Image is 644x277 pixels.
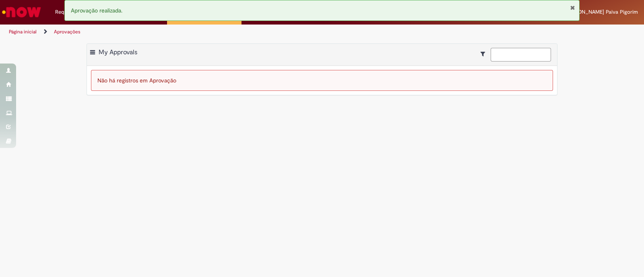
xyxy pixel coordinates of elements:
span: Requisições [55,8,83,16]
i: Mostrar filtros para: Suas Solicitações [481,51,489,57]
span: Aprovação realizada. [71,7,122,14]
img: ServiceNow [1,4,42,20]
button: Fechar Notificação [570,4,575,11]
a: Aprovações [54,29,80,35]
a: Página inicial [9,29,37,35]
div: Não há registros em Aprovação [91,70,553,91]
span: [PERSON_NAME] Paiva Pigorim [563,8,638,15]
span: My Approvals [99,48,137,56]
ul: Trilhas de página [6,25,423,39]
